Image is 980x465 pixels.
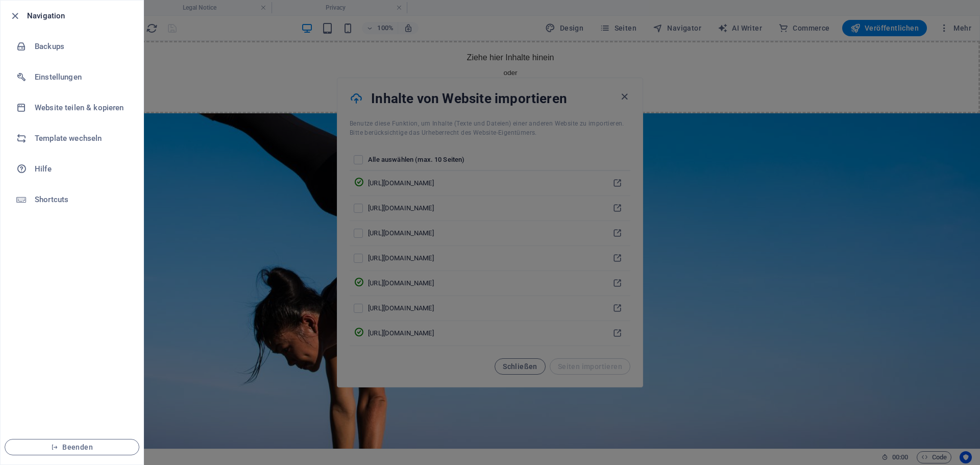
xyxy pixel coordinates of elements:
[35,193,129,206] h6: Shortcuts
[13,443,131,451] span: Beenden
[387,44,461,59] span: Elemente hinzufügen
[5,439,139,455] button: Beenden
[465,44,552,59] span: Zwischenablage einfügen
[35,163,129,175] h6: Hilfe
[35,71,129,83] h6: Einstellungen
[1,154,143,184] a: Hilfe
[35,102,129,114] h6: Website teilen & kopieren
[35,132,129,144] h6: Template wechseln
[35,40,129,53] h6: Backups
[27,10,135,22] h6: Navigation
